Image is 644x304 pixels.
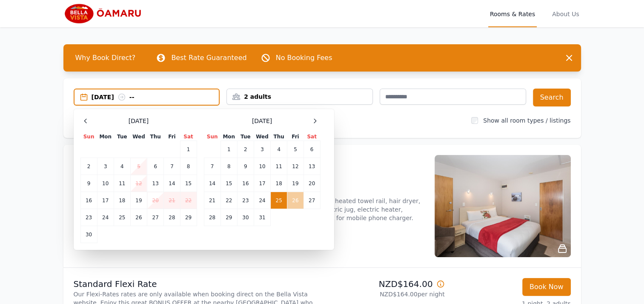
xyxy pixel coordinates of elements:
[180,175,197,192] td: 15
[147,209,164,226] td: 27
[92,93,219,101] div: [DATE] --
[237,133,254,141] th: Tue
[180,192,197,209] td: 22
[180,158,197,175] td: 8
[522,278,571,296] button: Book Now
[326,290,445,298] p: NZD$164.00 per night
[204,175,220,192] td: 14
[129,117,149,125] span: [DATE]
[303,141,320,158] td: 6
[164,158,180,175] td: 7
[220,133,237,141] th: Mon
[287,192,303,209] td: 26
[252,117,272,125] span: [DATE]
[220,209,237,226] td: 29
[80,158,97,175] td: 2
[114,158,130,175] td: 4
[220,175,237,192] td: 15
[533,89,571,106] button: Search
[204,192,220,209] td: 21
[254,175,270,192] td: 17
[254,209,270,226] td: 31
[147,192,164,209] td: 20
[287,158,303,175] td: 12
[303,175,320,192] td: 20
[80,175,97,192] td: 9
[220,141,237,158] td: 1
[271,141,287,158] td: 4
[237,158,254,175] td: 9
[180,141,197,158] td: 1
[287,141,303,158] td: 5
[164,133,180,141] th: Fri
[69,49,143,66] span: Why Book Direct?
[147,133,164,141] th: Thu
[97,175,114,192] td: 10
[271,158,287,175] td: 11
[180,133,197,141] th: Sat
[114,133,130,141] th: Tue
[271,192,287,209] td: 25
[147,158,164,175] td: 6
[80,209,97,226] td: 23
[114,175,130,192] td: 11
[74,278,319,290] p: Standard Flexi Rate
[204,133,220,141] th: Sun
[80,226,97,243] td: 30
[483,117,570,124] label: Show all room types / listings
[171,53,246,63] p: Best Rate Guaranteed
[130,209,147,226] td: 26
[130,192,147,209] td: 19
[164,175,180,192] td: 14
[237,192,254,209] td: 23
[303,192,320,209] td: 27
[63,3,145,24] img: Bella Vista Oamaru
[303,158,320,175] td: 13
[287,175,303,192] td: 19
[97,158,114,175] td: 3
[130,175,147,192] td: 12
[114,192,130,209] td: 18
[147,175,164,192] td: 13
[164,209,180,226] td: 28
[97,192,114,209] td: 17
[254,192,270,209] td: 24
[254,133,270,141] th: Wed
[80,133,97,141] th: Sun
[276,53,332,63] p: No Booking Fees
[130,158,147,175] td: 5
[326,278,445,290] p: NZD$164.00
[287,133,303,141] th: Fri
[220,192,237,209] td: 22
[204,209,220,226] td: 28
[204,158,220,175] td: 7
[271,133,287,141] th: Thu
[130,133,147,141] th: Wed
[271,175,287,192] td: 18
[97,133,114,141] th: Mon
[237,141,254,158] td: 2
[164,192,180,209] td: 21
[227,92,372,101] div: 2 adults
[114,209,130,226] td: 25
[220,158,237,175] td: 8
[97,209,114,226] td: 24
[254,141,270,158] td: 3
[237,175,254,192] td: 16
[180,209,197,226] td: 29
[237,209,254,226] td: 30
[254,158,270,175] td: 10
[80,192,97,209] td: 16
[303,133,320,141] th: Sat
